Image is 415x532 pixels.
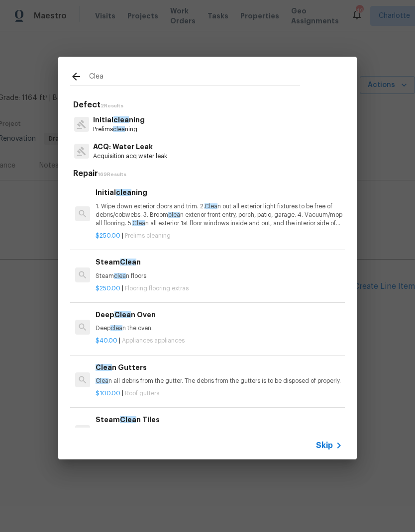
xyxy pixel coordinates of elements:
[125,390,159,396] span: Roof gutters
[73,169,345,179] h5: Repair
[114,311,131,318] span: Clea
[113,126,125,132] span: clea
[168,212,180,218] span: clea
[316,441,333,450] span: Skip
[101,103,123,108] span: 2 Results
[73,100,345,110] h5: Defect
[116,189,131,196] span: clea
[96,233,120,239] span: $250.00
[122,338,185,344] span: Appliances appliances
[96,390,120,396] span: $100.00
[93,125,145,134] p: Prelims ning
[96,257,342,267] h6: Steam n
[93,115,145,125] p: Initial ning
[96,309,342,320] h6: Deep n Oven
[114,273,126,279] span: clea
[96,338,117,344] span: $40.00
[98,172,126,177] span: 169 Results
[89,71,300,86] input: Search issues or repairs
[125,285,189,291] span: Flooring flooring extras
[96,324,342,333] p: Deep n the oven.
[205,203,217,209] span: Clea
[93,142,167,152] p: ACQ: Water Leak
[96,187,342,198] h6: Initial ning
[96,284,342,293] p: |
[96,337,342,345] p: |
[96,364,112,371] span: Clea
[96,414,342,425] h6: Steam n Tiles
[96,232,342,240] p: |
[96,377,342,385] p: n all debris from the gutter. The debris from the gutters is to be disposed of properly.
[132,220,145,226] span: Clea
[96,285,120,291] span: $250.00
[96,272,342,280] p: Steam n floors
[96,378,108,384] span: Clea
[96,389,342,398] p: |
[120,259,136,266] span: Clea
[125,233,171,239] span: Prelims cleaning
[93,152,167,161] p: Acquisition acq water leak
[96,202,342,228] p: 1. Wipe down exterior doors and trim. 2. n out all exterior light fixtures to be free of debris/c...
[113,116,129,123] span: clea
[120,416,136,423] span: Clea
[110,325,122,331] span: clea
[96,362,342,373] h6: n Gutters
